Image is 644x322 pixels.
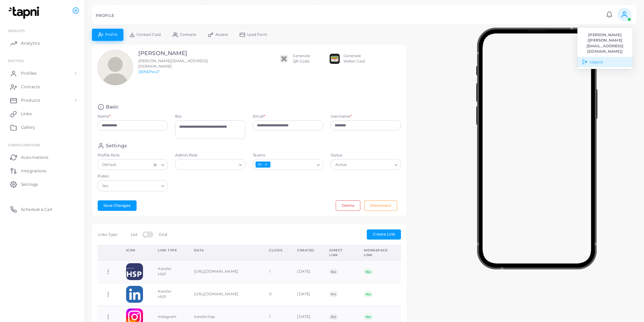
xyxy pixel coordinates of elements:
span: Analytics [21,40,40,46]
label: Status [331,153,401,158]
div: Search for option [331,159,401,170]
h4: Basic [106,104,119,110]
span: Yes [364,314,373,320]
img: qr2.png [279,54,289,64]
input: Search for option [349,161,392,169]
span: Settings [21,181,38,188]
td: [DATE] [290,260,322,283]
img: linkedin.png [126,286,143,303]
td: 1 [262,260,290,283]
button: Create Link [367,229,401,240]
a: Integrations [5,164,79,177]
td: Kanzlei HSP [150,260,187,283]
span: Automations [21,154,48,160]
span: Links [21,111,32,117]
label: Admin Role [175,153,245,158]
span: Configurations [8,143,40,147]
button: Save Changes [98,200,137,210]
span: Contacts [180,33,196,36]
span: [PERSON_NAME][EMAIL_ADDRESS][DOMAIN_NAME] [138,58,208,69]
span: Links Type: [98,232,118,237]
a: Settings [5,177,79,191]
span: Logout [590,59,603,65]
button: Delete [336,200,360,210]
div: Search for option [175,159,245,170]
button: Deselect All [264,162,268,167]
div: Search for option [98,159,168,170]
div: Clicks [269,248,282,253]
span: Gallery [21,124,35,130]
span: ENTITIES [8,59,24,63]
div: Data [194,248,255,253]
img: logo [6,6,44,19]
a: Products [5,94,79,107]
a: Profiles [5,67,79,80]
span: Lead Form [247,33,267,36]
label: Name [98,114,111,119]
div: Icon [126,248,143,253]
td: 0 [262,283,290,306]
div: Created [297,248,314,253]
img: OMGCqHrPKNBtWkSwrLMjp5teg5pz4nnG-1688716110529 [126,263,143,280]
a: Contacts [5,80,79,94]
a: Gallery [5,121,79,134]
label: Teams [253,153,323,158]
div: Direct Link [329,248,349,257]
div: Search for option [98,180,168,191]
td: Kanzlei HSP [150,283,187,306]
span: Yes [364,269,373,274]
span: Contacts [21,84,40,90]
span: Yes [364,292,373,297]
span: Active [334,162,348,169]
span: Yes [101,182,110,190]
span: Profile [105,33,118,36]
span: Access [215,33,228,36]
button: Clear Selected [153,162,158,167]
span: Contact Card [137,33,161,36]
div: Generate QR Code [293,53,310,64]
span: Integrations [21,168,46,174]
span: No [329,269,338,274]
label: Profile Role [98,153,168,158]
label: Email [253,114,265,119]
a: Schedule a Call [5,202,79,216]
div: Link Type [158,248,179,253]
th: Action [98,245,119,261]
h4: Settings [106,143,127,149]
span: No [329,314,338,320]
label: List [131,232,137,238]
span: Profiles [21,70,37,76]
span: Default [101,162,117,169]
a: @5fd2fwu7 [138,69,159,74]
input: Search for option [110,182,159,190]
input: Search for option [271,161,314,169]
td: [DATE] [290,283,322,306]
a: Automations [5,150,79,164]
a: Analytics [5,36,79,50]
div: Generate Wallet Card [343,53,365,64]
input: Search for option [178,161,236,169]
label: Username [331,114,352,119]
input: Search for option [118,161,151,169]
span: Products [21,97,40,103]
label: Bio [175,114,245,119]
label: Public [98,174,168,179]
div: Workspace Link [364,248,393,257]
a: Links [5,107,79,121]
div: Search for option [253,159,323,170]
h3: [PERSON_NAME] [138,50,220,57]
span: Schedule a Call [21,206,52,213]
span: All [256,162,270,168]
td: [URL][DOMAIN_NAME] [187,283,262,306]
td: [URL][DOMAIN_NAME] [187,260,262,283]
img: apple-wallet.png [330,54,340,64]
h5: PROFILE [96,13,114,18]
label: Grid [159,232,167,238]
button: Disconnect [364,200,397,210]
span: INSIGHTS [8,29,25,33]
span: No [329,292,338,297]
img: phone-mock.b55596b7.png [476,28,597,269]
span: Create Link [373,232,395,237]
